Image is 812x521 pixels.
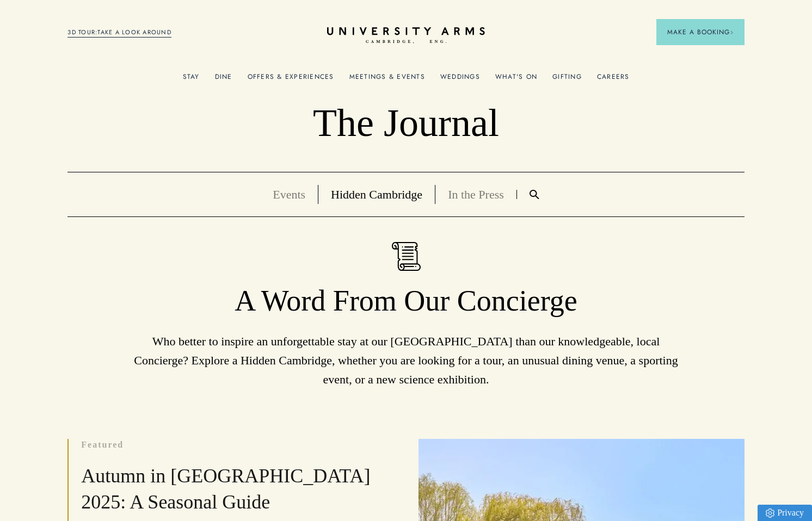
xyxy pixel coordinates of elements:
[183,73,200,87] a: Stay
[81,463,381,516] h3: Autumn in [GEOGRAPHIC_DATA] 2025: A Seasonal Guide
[440,73,480,87] a: Weddings
[134,332,678,389] p: Who better to inspire an unforgettable stay at our [GEOGRAPHIC_DATA] than our knowledgeable, loca...
[667,27,734,37] span: Make a Booking
[758,505,812,521] a: Privacy
[530,190,539,199] img: Search
[273,188,305,201] a: Events
[517,190,552,199] a: Search
[248,73,334,87] a: Offers & Experiences
[67,28,171,38] a: 3D TOUR:TAKE A LOOK AROUND
[349,73,425,87] a: Meetings & Events
[597,73,630,87] a: Careers
[67,283,744,319] h1: A Word From Our Concierge
[766,508,774,518] img: Privacy
[552,73,582,87] a: Gifting
[730,30,734,34] img: Arrow icon
[448,188,504,201] a: In the Press
[215,73,232,87] a: Dine
[331,188,422,201] a: Hidden Cambridge
[69,439,381,451] p: Featured
[656,19,745,45] button: Make a BookingArrow icon
[495,73,537,87] a: What's On
[327,27,485,44] a: Home
[392,242,421,271] img: A Word From Our Concierge
[67,100,744,147] p: The Journal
